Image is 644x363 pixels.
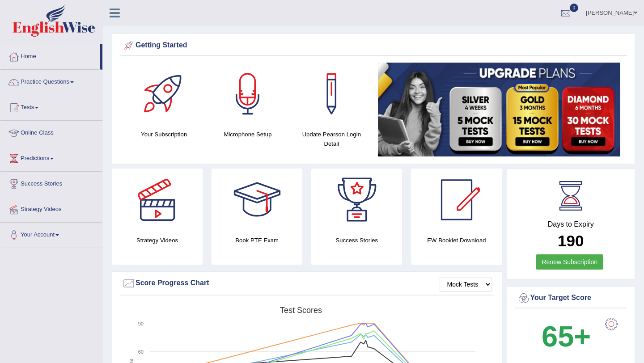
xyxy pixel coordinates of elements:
a: Success Stories [0,172,102,194]
div: Getting Started [122,39,625,52]
b: 190 [558,232,584,249]
h4: EW Booklet Download [411,236,502,245]
a: Predictions [0,146,102,169]
h4: Update Pearson Login Detail [294,130,369,148]
b: 65+ [542,320,591,353]
div: Score Progress Chart [122,277,492,290]
text: 90 [138,321,144,326]
a: Renew Subscription [536,254,603,270]
h4: Strategy Videos [112,236,203,245]
a: Practice Questions [0,70,102,92]
img: small5.jpg [378,63,620,156]
h4: Your Subscription [127,130,201,139]
text: 60 [138,349,144,355]
h4: Book PTE Exam [212,236,302,245]
a: Tests [0,95,102,118]
a: Your Account [0,223,102,245]
a: Strategy Videos [0,197,102,219]
span: 0 [570,4,579,12]
h4: Microphone Setup [210,130,285,139]
h4: Success Stories [311,236,402,245]
div: Your Target Score [517,291,625,305]
h4: Days to Expiry [517,220,625,228]
a: Home [0,44,100,67]
tspan: Test scores [280,306,322,315]
a: Online Class [0,121,102,143]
